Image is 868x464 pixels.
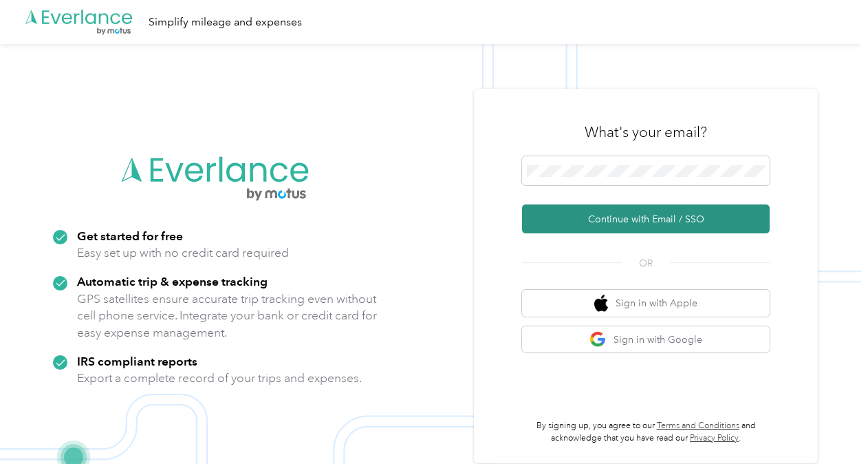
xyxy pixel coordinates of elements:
button: Continue with Email / SSO [522,204,770,233]
h3: What's your email? [585,123,707,142]
p: By signing up, you agree to our and acknowledge that you have read our . [522,420,770,444]
button: google logoSign in with Google [522,326,770,353]
a: Privacy Policy [690,433,739,443]
img: google logo [589,331,607,348]
img: apple logo [594,295,608,312]
p: Easy set up with no credit card required [77,244,289,262]
strong: Automatic trip & expense tracking [77,274,268,288]
p: Export a complete record of your trips and expenses. [77,370,362,387]
strong: IRS compliant reports [77,354,197,368]
strong: Get started for free [77,229,183,243]
p: GPS satellites ensure accurate trip tracking even without cell phone service. Integrate your bank... [77,291,378,341]
button: apple logoSign in with Apple [522,290,770,317]
div: Simplify mileage and expenses [149,14,302,31]
a: Terms and Conditions [657,421,739,431]
span: OR [622,256,670,271]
